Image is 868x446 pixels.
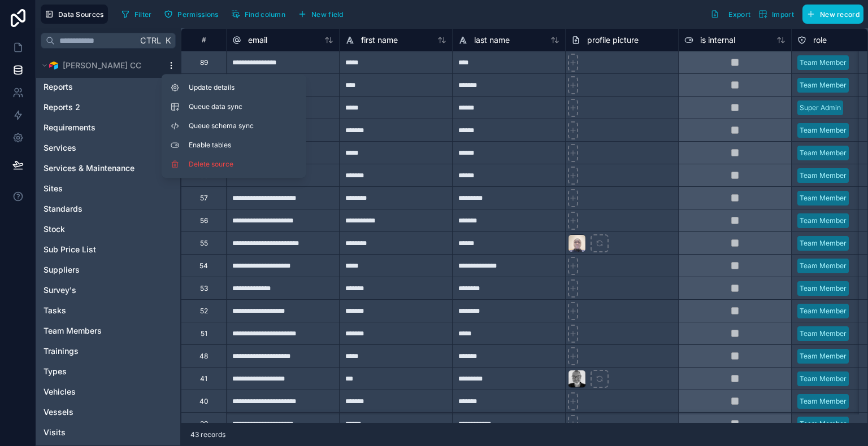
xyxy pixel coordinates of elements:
[189,121,270,130] span: Queue schema sync
[800,419,847,429] div: Team Member
[800,283,847,294] div: Team Member
[190,430,225,439] span: 43 records
[294,6,348,23] button: New field
[41,5,108,24] button: Data Sources
[190,36,218,44] div: #
[800,170,847,181] div: Team Member
[166,98,302,116] button: Queue data sync
[813,34,827,46] span: role
[802,5,863,24] button: New record
[245,10,285,19] span: Find column
[772,10,794,19] span: Import
[800,58,847,68] div: Team Member
[248,34,267,46] span: email
[361,34,398,46] span: first name
[189,83,297,92] span: Update details
[706,5,754,24] button: Export
[798,5,863,24] a: New record
[800,103,841,113] div: Super Admin
[728,10,750,19] span: Export
[800,238,847,248] div: Team Member
[700,34,735,46] span: is internal
[139,33,162,47] span: Ctrl
[189,141,297,150] span: Enable tables
[800,396,847,406] div: Team Member
[189,102,270,111] span: Queue data sync
[200,194,208,203] div: 57
[200,239,208,248] div: 55
[189,160,270,169] span: Delete source
[117,6,156,23] button: Filter
[199,261,208,270] div: 54
[134,10,152,19] span: Filter
[800,216,847,226] div: Team Member
[200,374,207,383] div: 41
[164,37,172,45] span: K
[800,148,847,158] div: Team Member
[800,193,847,203] div: Team Member
[200,284,208,293] div: 53
[311,10,344,19] span: New field
[58,10,104,19] span: Data Sources
[166,78,302,97] button: Update details
[227,6,289,23] button: Find column
[166,117,302,135] button: Queue schema sync
[820,10,860,19] span: New record
[800,125,847,135] div: Team Member
[166,155,302,173] button: Delete source
[200,307,208,316] div: 52
[800,329,847,339] div: Team Member
[800,351,847,361] div: Team Member
[754,5,798,24] button: Import
[200,216,208,225] div: 56
[200,58,208,67] div: 89
[199,397,209,406] div: 40
[800,306,847,316] div: Team Member
[160,6,227,23] a: Permissions
[200,419,208,428] div: 39
[587,34,639,46] span: profile picture
[800,261,847,271] div: Team Member
[800,374,847,384] div: Team Member
[166,136,302,154] button: Enable tables
[201,329,207,338] div: 51
[177,10,218,19] span: Permissions
[474,34,510,46] span: last name
[160,6,222,23] button: Permissions
[199,352,208,361] div: 48
[800,80,847,90] div: Team Member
